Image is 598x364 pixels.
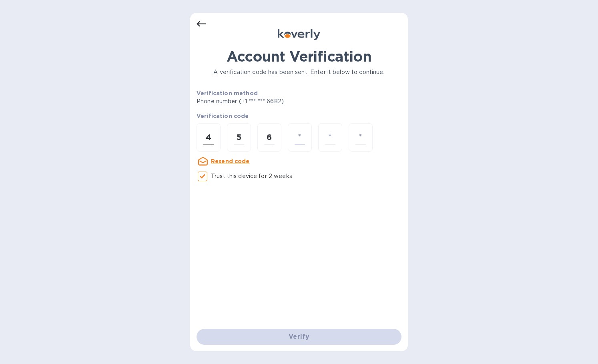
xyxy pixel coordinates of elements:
p: A verification code has been sent. Enter it below to continue. [197,68,401,76]
p: Verification code [197,112,401,120]
p: Trust this device for 2 weeks [211,172,292,180]
u: Resend code [211,158,250,164]
p: Phone number (+1 *** *** 6682) [197,97,345,106]
b: Verification method [197,90,258,96]
h1: Account Verification [197,48,401,65]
